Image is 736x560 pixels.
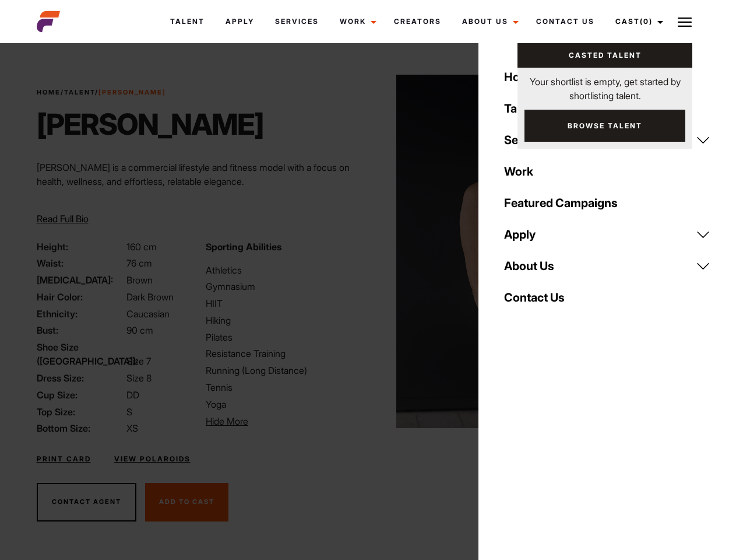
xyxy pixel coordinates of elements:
[640,17,653,26] span: (0)
[206,241,281,253] strong: Sporting Abilities
[206,363,361,377] li: Running (Long Distance)
[37,421,124,435] span: Bottom Size:
[206,397,361,411] li: Yoga
[37,256,124,270] span: Waist:
[37,307,124,321] span: Ethnicity:
[37,198,361,240] p: Through her modeling and wellness brand, HEAL, she inspires others on their wellness journeys—cha...
[126,355,151,367] span: Size 7
[37,10,60,33] img: cropped-aefm-brand-fav-22-square.png
[37,88,61,96] a: Home
[126,257,152,269] span: 76 cm
[37,213,89,225] span: Read Full Bio
[497,124,717,156] a: Services
[497,282,717,313] a: Contact Us
[98,88,166,96] strong: [PERSON_NAME]
[265,6,329,37] a: Services
[37,273,124,287] span: [MEDICAL_DATA]:
[37,454,91,464] a: Print Card
[215,6,265,37] a: Apply
[452,6,526,37] a: About Us
[114,454,191,464] a: View Polaroids
[497,156,717,187] a: Work
[126,291,174,303] span: Dark Brown
[126,422,138,434] span: XS
[126,274,153,286] span: Brown
[37,160,361,188] p: [PERSON_NAME] is a commercial lifestyle and fitness model with a focus on health, wellness, and e...
[526,6,605,37] a: Contact Us
[206,263,361,277] li: Athletics
[517,68,692,103] p: Your shortlist is empty, get started by shortlisting talent.
[206,296,361,310] li: HIIT
[497,250,717,282] a: About Us
[159,498,214,506] span: Add To Cast
[37,87,166,97] span: / /
[37,240,124,254] span: Height:
[206,330,361,344] li: Pilates
[605,6,670,37] a: Cast(0)
[64,88,95,96] a: Talent
[329,6,383,37] a: Work
[126,241,157,253] span: 160 cm
[126,324,153,336] span: 90 cm
[524,110,685,142] a: Browse Talent
[206,279,361,293] li: Gymnasium
[678,15,692,29] img: Burger icon
[37,388,124,402] span: Cup Size:
[497,93,717,124] a: Talent
[517,43,692,68] a: Casted Talent
[126,308,170,320] span: Caucasian
[37,212,89,226] button: Read Full Bio
[497,219,717,250] a: Apply
[37,323,124,337] span: Bust:
[497,61,717,93] a: Home
[383,6,452,37] a: Creators
[126,389,139,401] span: DD
[206,380,361,394] li: Tennis
[206,415,248,427] span: Hide More
[145,483,228,521] button: Add To Cast
[37,405,124,419] span: Top Size:
[37,107,263,142] h1: [PERSON_NAME]
[37,371,124,385] span: Dress Size:
[206,346,361,360] li: Resistance Training
[37,483,136,521] button: Contact Agent
[37,290,124,304] span: Hair Color:
[126,406,132,418] span: S
[206,313,361,327] li: Hiking
[497,187,717,219] a: Featured Campaigns
[160,6,215,37] a: Talent
[37,340,124,368] span: Shoe Size ([GEOGRAPHIC_DATA]):
[126,372,152,384] span: Size 8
